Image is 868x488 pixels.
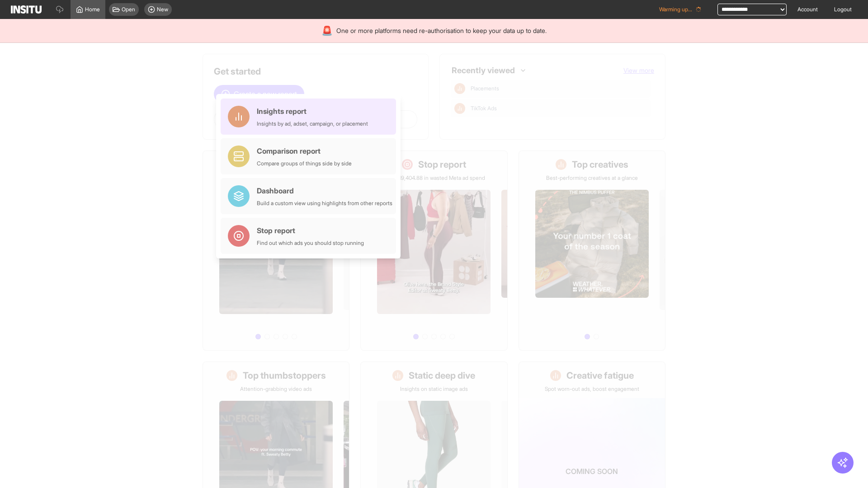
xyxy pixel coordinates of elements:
[336,26,547,35] span: One or more platforms need re-authorisation to keep your data up to date.
[257,106,368,117] div: Insights report
[122,6,135,13] span: Open
[321,24,333,37] div: 🚨
[11,5,42,14] img: Logo
[257,185,392,196] div: Dashboard
[157,6,168,13] span: New
[257,160,352,167] div: Compare groups of things side by side
[85,6,100,13] span: Home
[257,225,364,236] div: Stop report
[257,120,368,127] div: Insights by ad, adset, campaign, or placement
[257,145,352,156] div: Comparison report
[257,200,392,207] div: Build a custom view using highlights from other reports
[659,6,692,13] span: Warming up...
[257,239,364,247] div: Find out which ads you should stop running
